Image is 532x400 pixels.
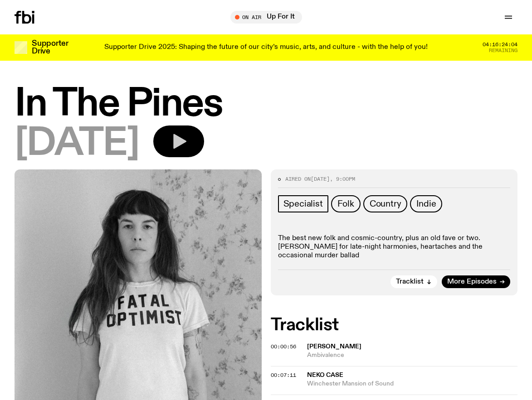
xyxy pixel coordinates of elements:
a: More Episodes [442,275,510,288]
button: On AirUp For It [230,11,302,24]
span: Neko Case [307,372,343,378]
button: 00:00:56 [271,344,296,349]
h1: In The Pines [15,86,517,123]
span: 04:16:24:04 [483,42,517,47]
span: Specialist [283,199,323,209]
span: [DATE] [15,125,139,162]
span: [PERSON_NAME] [307,343,361,350]
span: Winchester Mansion of Sound [307,380,518,388]
span: 00:00:56 [271,343,296,350]
a: Specialist [278,195,328,212]
span: Indie [416,199,436,209]
h2: Tracklist [271,317,518,333]
span: Aired on [285,175,311,183]
a: Indie [410,195,442,212]
h3: Supporter Drive [32,40,68,55]
p: Supporter Drive 2025: Shaping the future of our city’s music, arts, and culture - with the help o... [104,43,428,52]
button: Tracklist [390,275,437,288]
span: Tracklist [396,279,424,285]
a: Country [363,195,408,212]
span: Remaining [489,48,517,53]
span: Ambivalence [307,351,518,360]
a: Folk [331,195,361,212]
span: More Episodes [447,279,497,285]
button: 00:07:11 [271,373,296,378]
span: Country [370,199,401,209]
span: [DATE] [311,175,330,183]
span: 00:07:11 [271,371,296,379]
span: , 9:00pm [330,175,355,183]
span: Folk [337,199,354,209]
p: The best new folk and cosmic-country, plus an old fave or two. [PERSON_NAME] for late-night harmo... [278,234,511,260]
